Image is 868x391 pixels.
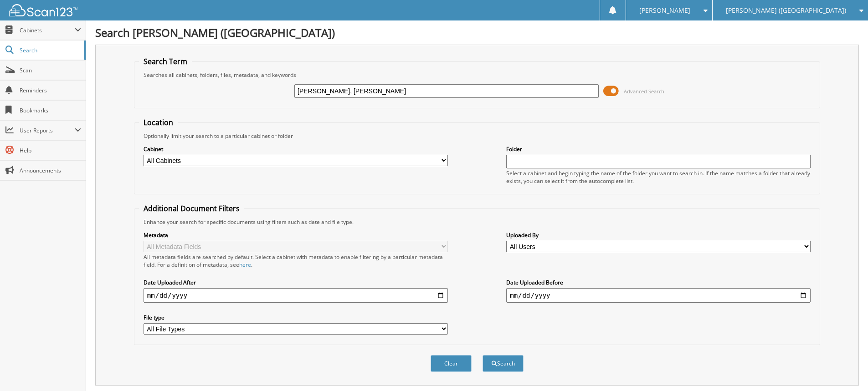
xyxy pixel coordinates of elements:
span: Scan [20,66,81,74]
label: Cabinet [144,145,448,153]
label: Metadata [144,231,448,239]
div: All metadata fields are searched by default. Select a cabinet with metadata to enable filtering b... [144,253,448,269]
iframe: Chat Widget [822,347,868,391]
div: Searches all cabinets, folders, files, metadata, and keywords [139,71,815,79]
h1: Search [PERSON_NAME] ([GEOGRAPHIC_DATA]) [95,25,859,40]
label: Date Uploaded Before [506,279,811,286]
button: Search [483,355,524,372]
span: Help [20,147,81,154]
img: scan123-logo-white.svg [9,4,77,16]
input: start [144,288,448,303]
span: Search [20,46,80,54]
span: Bookmarks [20,107,81,114]
label: Uploaded By [506,231,811,239]
div: Enhance your search for specific documents using filters such as date and file type. [139,218,815,226]
label: File type [144,314,448,321]
span: Advanced Search [624,88,664,95]
span: Announcements [20,167,81,174]
label: Date Uploaded After [144,279,448,286]
legend: Additional Document Filters [139,203,244,213]
input: end [506,288,811,303]
span: Cabinets [20,26,75,34]
span: [PERSON_NAME] ([GEOGRAPHIC_DATA]) [726,8,846,13]
legend: Search Term [139,56,192,66]
span: User Reports [20,127,75,134]
a: here [239,261,251,269]
label: Folder [506,145,811,153]
div: Select a cabinet and begin typing the name of the folder you want to search in. If the name match... [506,169,811,185]
div: Optionally limit your search to a particular cabinet or folder [139,132,815,140]
span: [PERSON_NAME] [639,8,690,13]
button: Clear [431,355,472,372]
legend: Location [139,117,178,127]
span: Reminders [20,86,81,94]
